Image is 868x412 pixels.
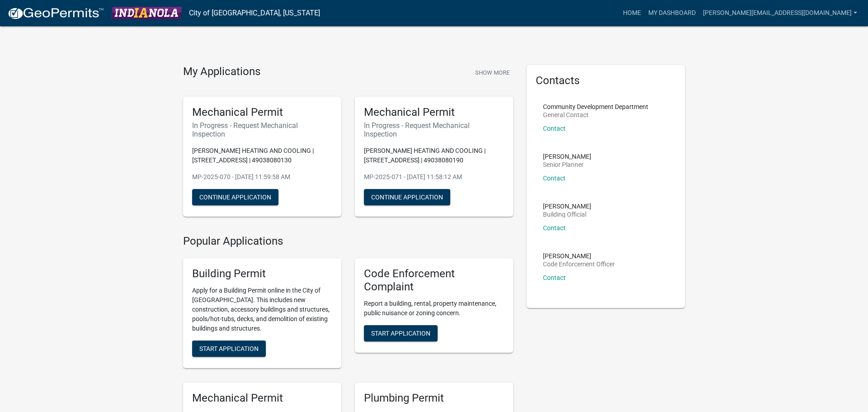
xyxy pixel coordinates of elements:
[192,341,266,357] button: Start Application
[364,172,504,182] p: MP-2025-071 - [DATE] 11:58:12 AM
[543,203,591,209] p: [PERSON_NAME]
[183,65,260,79] h4: My Applications
[183,235,513,248] h4: Popular Applications
[543,211,591,218] p: Building Official
[543,104,648,110] p: Community Development Department
[543,153,591,160] p: [PERSON_NAME]
[543,224,566,232] a: Contact
[364,392,504,405] h5: Plumbing Permit
[364,146,504,165] p: [PERSON_NAME] HEATING AND COOLING | [STREET_ADDRESS] | 49038080190
[699,5,861,22] a: [PERSON_NAME][EMAIL_ADDRESS][DOMAIN_NAME]
[543,253,615,259] p: [PERSON_NAME]
[543,274,566,281] a: Contact
[543,175,566,182] a: Contact
[536,74,676,87] h5: Contacts
[543,112,648,118] p: General Contact
[192,189,278,205] button: Continue Application
[192,267,332,280] h5: Building Permit
[364,121,504,138] h6: In Progress - Request Mechanical Inspection
[199,345,259,352] span: Start Application
[472,65,513,80] button: Show More
[543,125,566,132] a: Contact
[111,7,182,19] img: City of Indianola, Iowa
[645,5,699,22] a: My Dashboard
[192,392,332,405] h5: Mechanical Permit
[364,189,450,205] button: Continue Application
[364,106,504,119] h5: Mechanical Permit
[364,267,504,294] h5: Code Enforcement Complaint
[364,325,438,341] button: Start Application
[543,261,615,267] p: Code Enforcement Officer
[192,146,332,165] p: [PERSON_NAME] HEATING AND COOLING | [STREET_ADDRESS] | 49038080130
[192,106,332,119] h5: Mechanical Permit
[192,172,332,182] p: MP-2025-070 - [DATE] 11:59:58 AM
[543,161,591,168] p: Senior Planner
[192,121,332,138] h6: In Progress - Request Mechanical Inspection
[192,286,332,333] p: Apply for a Building Permit online in the City of [GEOGRAPHIC_DATA]. This includes new constructi...
[619,5,645,22] a: Home
[189,5,320,21] a: City of [GEOGRAPHIC_DATA], [US_STATE]
[364,299,504,318] p: Report a building, rental, property maintenance, public nuisance or zoning concern.
[371,330,430,337] span: Start Application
